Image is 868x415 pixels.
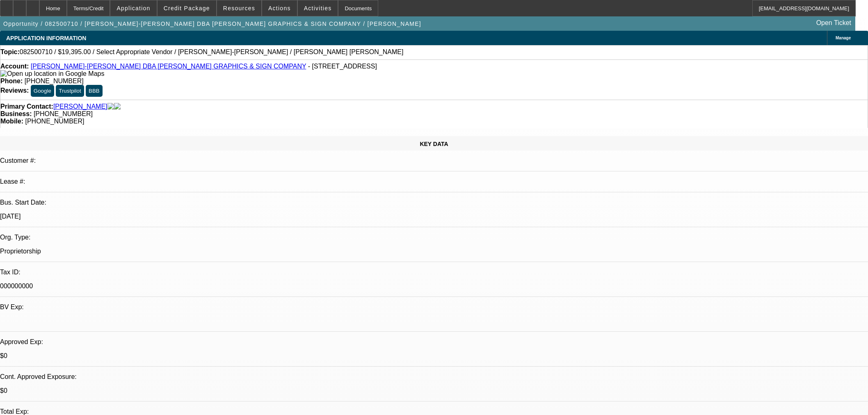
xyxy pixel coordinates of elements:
span: APPLICATION INFORMATION [6,35,86,41]
button: BBB [86,85,103,97]
button: Resources [217,0,261,16]
strong: Reviews: [0,87,29,94]
button: Google [31,85,54,97]
span: - [STREET_ADDRESS] [308,63,377,70]
span: Actions [268,5,291,11]
span: Resources [223,5,255,11]
strong: Mobile: [0,118,23,125]
button: Credit Package [158,0,216,16]
strong: Account: [0,63,29,70]
span: Activities [304,5,332,11]
img: linkedin-icon.png [114,103,121,110]
span: [PHONE_NUMBER] [25,118,84,125]
a: View Google Maps [0,70,104,77]
strong: Phone: [0,78,23,84]
strong: Topic: [0,48,20,56]
img: Open up location in Google Maps [0,70,104,78]
button: Application [110,0,156,16]
span: [PHONE_NUMBER] [25,78,84,84]
span: [PHONE_NUMBER] [34,110,93,117]
a: [PERSON_NAME]-[PERSON_NAME] DBA [PERSON_NAME] GRAPHICS & SIGN COMPANY [31,63,306,70]
span: Credit Package [164,5,210,11]
strong: Business: [0,110,32,117]
a: [PERSON_NAME] [53,103,107,110]
span: 082500710 / $19,395.00 / Select Appropriate Vendor / [PERSON_NAME]-[PERSON_NAME] / [PERSON_NAME] ... [20,48,404,56]
a: Open Ticket [813,16,854,30]
button: Actions [262,0,297,16]
span: Manage [836,36,851,40]
strong: Primary Contact: [0,103,53,110]
span: KEY DATA [420,141,448,147]
button: Activities [298,0,338,16]
span: Opportunity / 082500710 / [PERSON_NAME]-[PERSON_NAME] DBA [PERSON_NAME] GRAPHICS & SIGN COMPANY /... [3,21,421,27]
button: Trustpilot [56,85,84,97]
img: facebook-icon.png [107,103,114,110]
span: Application [116,5,150,11]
